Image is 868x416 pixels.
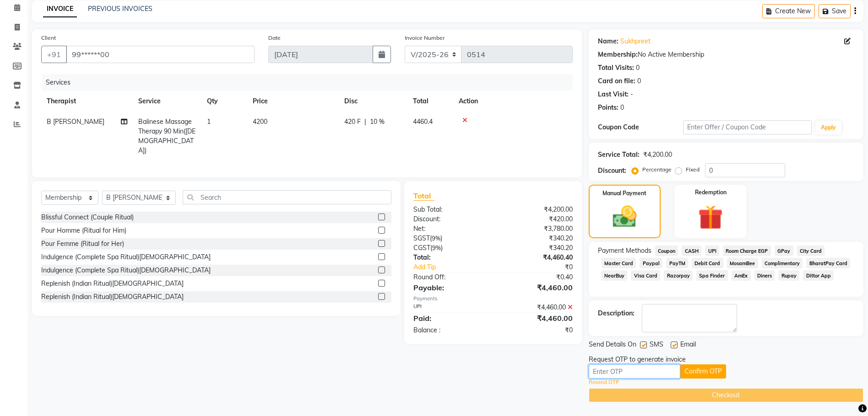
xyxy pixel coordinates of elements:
[690,202,731,233] img: _gift.svg
[754,270,775,281] span: Diners
[370,117,385,127] span: 10 %
[407,234,493,243] div: ( )
[138,117,195,155] span: Balinese Massage Therapy 90 Min([DEMOGRAPHIC_DATA])
[364,117,366,127] span: |
[605,203,644,230] img: _cash.svg
[680,340,696,351] span: Email
[41,292,184,302] div: Replenish (Indian Ritual)[DEMOGRAPHIC_DATA]
[692,258,723,268] span: Debit Card
[723,245,771,256] span: Room Charge EGP
[631,270,660,281] span: Visa Card
[493,282,580,293] div: ₹4,460.00
[493,325,580,335] div: ₹0
[41,252,211,262] div: Indulgence (Complete Spa Ritual)[DEMOGRAPHIC_DATA]
[705,245,719,256] span: UPI
[413,244,430,252] span: CGST
[493,224,580,234] div: ₹3,780.00
[806,258,850,268] span: BharatPay Card
[815,121,841,134] button: Apply
[41,34,56,42] label: Client
[41,266,211,275] div: Indulgence (Complete Spa Ritual)[DEMOGRAPHIC_DATA]
[253,117,267,126] span: 4200
[413,234,430,242] span: SGST
[650,340,663,351] span: SMS
[407,205,493,214] div: Sub Total:
[589,355,686,364] div: Request OTP to generate invoice
[598,123,684,132] div: Coupon Code
[247,91,339,112] th: Price
[493,303,580,312] div: ₹4,460.00
[432,244,441,251] span: 9%
[598,37,618,46] div: Name:
[453,91,573,112] th: Action
[493,214,580,224] div: ₹420.00
[201,91,247,112] th: Qty
[43,1,77,17] a: INVOICE
[666,258,688,268] span: PayTM
[598,246,651,256] span: Payment Methods
[407,253,493,262] div: Total:
[602,258,636,268] span: Master Card
[598,76,635,86] div: Card on file:
[686,165,700,174] label: Fixed
[695,188,727,197] label: Redemption
[696,270,728,281] span: Spa Finder
[407,224,493,234] div: Net:
[797,245,825,256] span: City Card
[598,90,629,99] div: Last Visit:
[41,46,67,63] button: +91
[493,313,580,324] div: ₹4,460.00
[598,50,854,59] div: No Active Membership
[762,4,815,18] button: Create New
[493,253,580,262] div: ₹4,460.40
[642,165,672,174] label: Percentage
[775,245,793,256] span: GPay
[493,234,580,243] div: ₹340.20
[602,189,646,197] label: Manual Payment
[407,91,453,112] th: Total
[405,34,445,42] label: Invoice Number
[66,46,255,63] input: Search by Name/Mobile/Email/Code
[41,91,133,112] th: Therapist
[589,340,636,351] span: Send Details On
[407,262,507,272] a: Add Tip
[41,213,134,222] div: Blissful Connect (Couple Ritual)
[407,243,493,253] div: ( )
[407,303,493,312] div: UPI
[683,120,811,134] input: Enter Offer / Coupon Code
[602,270,628,281] span: NearBuy
[643,150,672,160] div: ₹4,200.00
[620,103,624,112] div: 0
[42,74,580,91] div: Services
[636,63,640,73] div: 0
[41,239,124,249] div: Pour Femme (Ritual for Her)
[762,258,803,268] span: Complimentary
[598,150,640,160] div: Service Total:
[598,50,638,59] div: Membership:
[407,325,493,335] div: Balance :
[682,245,701,256] span: CASH
[183,190,391,204] input: Search
[778,270,799,281] span: Rupay
[47,117,104,126] span: B [PERSON_NAME]
[680,364,726,379] button: Confirm OTP
[493,272,580,282] div: ₹0.40
[640,258,662,268] span: Paypal
[493,243,580,253] div: ₹340.20
[339,91,407,112] th: Disc
[598,309,635,318] div: Description:
[413,117,433,126] span: 4460.4
[41,226,126,235] div: Pour Homme (Ritual for Him)
[620,37,651,46] a: Sukhpreet
[407,313,493,324] div: Paid:
[407,282,493,293] div: Payable:
[507,262,579,272] div: ₹0
[493,205,580,214] div: ₹4,200.00
[655,245,678,256] span: Coupon
[598,103,618,112] div: Points:
[727,258,758,268] span: MosamBee
[413,295,572,303] div: Payments
[598,166,626,176] div: Discount:
[819,4,851,18] button: Save
[407,214,493,224] div: Discount:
